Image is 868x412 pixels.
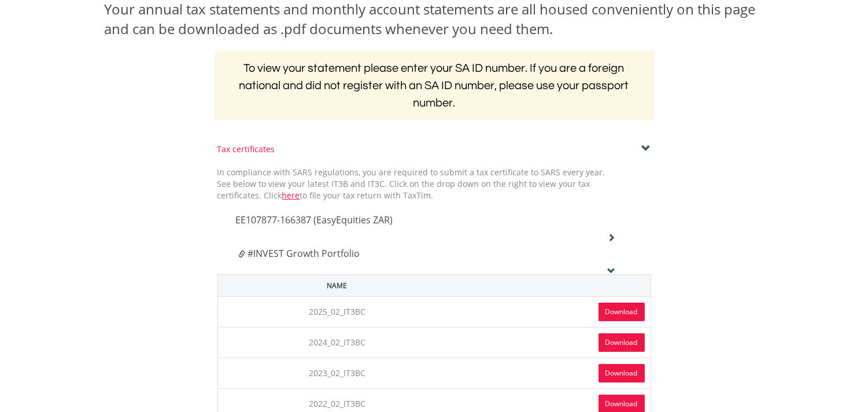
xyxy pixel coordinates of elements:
[248,247,360,260] span: #INVEST Growth Portfolio
[217,274,456,296] th: Name
[217,327,456,358] td: 2024_02_IT3BC
[599,333,645,352] a: Download
[217,296,456,327] td: 2025_02_IT3BC
[599,364,645,382] a: Download
[282,190,300,201] a: here
[235,214,393,226] span: EE107877-166387 (EasyEquities ZAR)
[217,144,651,155] div: Tax certificates
[215,51,654,120] h2: To view your statement please enter your SA ID number. If you are a foreign national and did not ...
[217,358,456,388] td: 2023_02_IT3BC
[217,167,605,201] span: In compliance with SARS regulations, you are required to submit a tax certificate to SARS every y...
[264,190,434,201] span: Click to file your tax return with TaxTim.
[599,303,645,321] a: Download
